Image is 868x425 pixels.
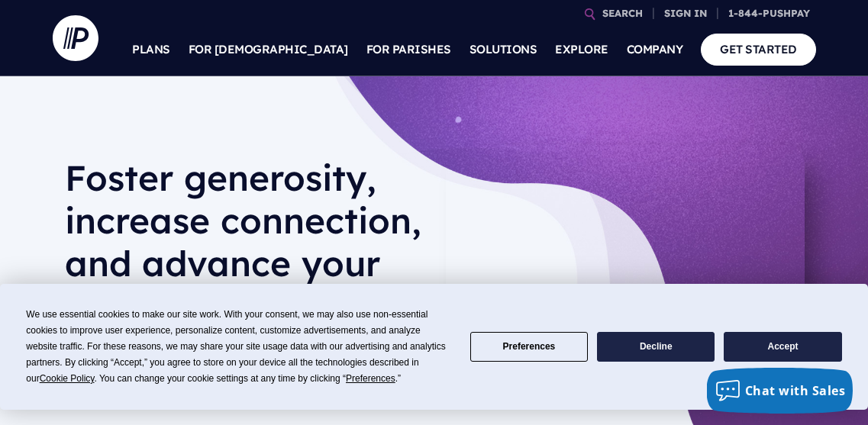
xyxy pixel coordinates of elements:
[701,34,816,65] a: GET STARTED
[555,23,608,76] a: EXPLORE
[707,368,853,414] button: Chat with Sales
[470,332,588,362] button: Preferences
[26,307,451,387] div: We use essential cookies to make our site work. With your consent, we may also use non-essential ...
[597,332,715,362] button: Decline
[366,23,451,76] a: FOR PARISHES
[189,23,348,76] a: FOR [DEMOGRAPHIC_DATA]
[745,382,846,399] span: Chat with Sales
[469,23,537,76] a: SOLUTIONS
[346,373,395,384] span: Preferences
[724,332,841,362] button: Accept
[40,373,95,384] span: Cookie Policy
[132,23,170,76] a: PLANS
[65,156,422,340] h1: Foster generosity, increase connection, and advance your mission
[627,23,683,76] a: COMPANY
